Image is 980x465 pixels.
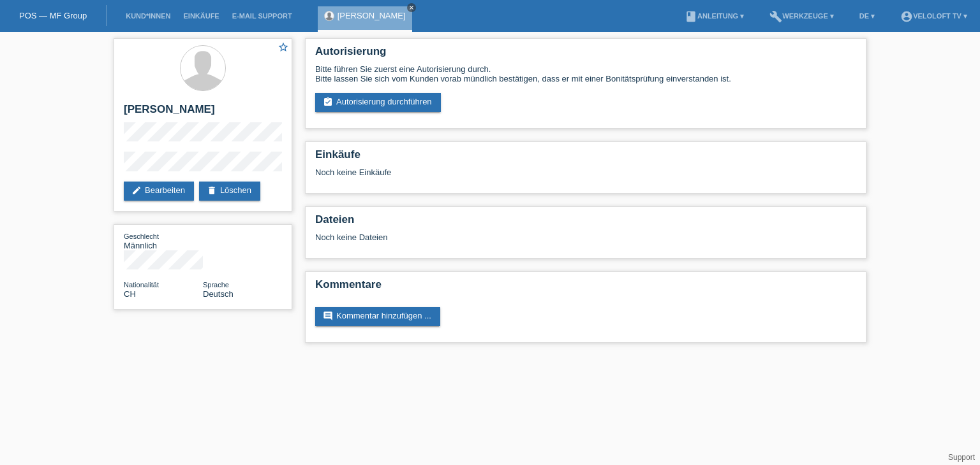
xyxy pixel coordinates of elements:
a: E-Mail Support [226,12,299,20]
i: delete [207,185,217,196]
i: assignment_turned_in [323,97,333,107]
span: Deutsch [203,289,234,299]
div: Noch keine Einkäufe [315,168,856,187]
h2: Autorisierung [315,45,856,64]
span: Nationalität [124,281,159,289]
a: close [407,3,416,12]
a: buildWerkzeuge ▾ [763,12,840,20]
a: Einkäufe [177,12,225,20]
span: Geschlecht [124,232,159,240]
span: Sprache [203,281,229,289]
h2: Kommentare [315,278,856,297]
a: POS — MF Group [19,11,87,20]
i: build [769,10,782,23]
span: Schweiz [124,289,136,299]
a: Kund*innen [119,12,177,20]
a: assignment_turned_inAutorisierung durchführen [315,93,441,112]
a: DE ▾ [853,12,881,20]
div: Bitte führen Sie zuerst eine Autorisierung durch. Bitte lassen Sie sich vom Kunden vorab mündlich... [315,64,856,83]
a: star_border [278,41,289,55]
i: book [685,10,697,23]
a: deleteLöschen [199,182,260,201]
h2: Einkäufe [315,148,856,168]
h2: Dateien [315,213,856,232]
i: star_border [278,41,289,53]
a: Support [948,453,975,462]
a: editBearbeiten [124,182,194,201]
div: Noch keine Dateien [315,232,705,242]
a: commentKommentar hinzufügen ... [315,307,440,326]
a: bookAnleitung ▾ [678,12,750,20]
a: [PERSON_NAME] [338,11,406,20]
i: close [408,4,415,11]
i: account_circle [900,10,913,23]
i: edit [131,185,142,196]
i: comment [323,311,333,321]
a: account_circleVeloLoft TV ▾ [894,12,974,20]
h2: [PERSON_NAME] [124,103,282,122]
div: Männlich [124,231,203,250]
